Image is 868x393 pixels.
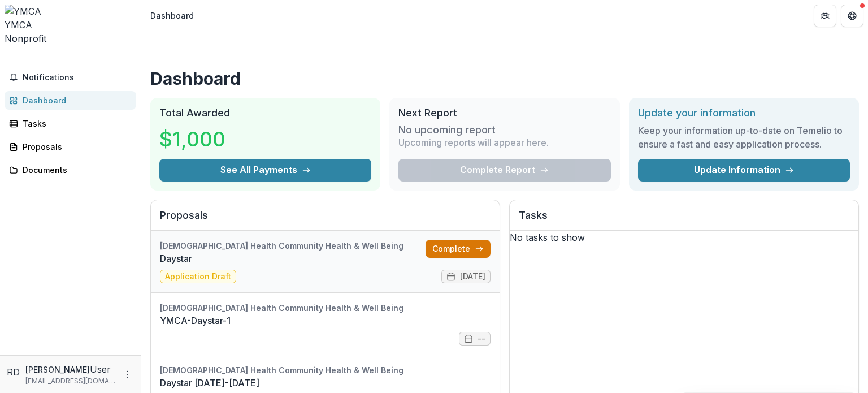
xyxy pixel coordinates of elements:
a: Complete [426,240,491,258]
div: Proposals [23,141,127,153]
div: Tasks [23,118,127,129]
p: [PERSON_NAME] [25,364,90,375]
p: [EMAIL_ADDRESS][DOMAIN_NAME] [25,376,116,386]
p: Upcoming reports will appear here. [398,136,549,149]
div: Documents [23,164,127,176]
a: Dashboard [5,91,136,110]
a: Proposals [5,137,136,156]
span: Nonprofit [5,33,46,44]
button: Notifications [5,68,136,87]
h3: $1,000 [159,124,225,154]
div: YMCA [5,18,136,32]
a: Daystar [DATE]-[DATE] [160,376,491,390]
button: More [120,368,134,381]
button: See All Payments [159,159,371,182]
h3: Keep your information up-to-date on Temelio to ensure a fast and easy application process. [638,124,850,151]
h2: Tasks [519,209,849,231]
p: No tasks to show [510,231,858,244]
div: Robin Dewey [7,365,21,379]
a: Documents [5,161,136,179]
h2: Proposals [160,209,491,231]
h2: Total Awarded [159,107,371,119]
button: Partners [814,5,836,27]
h3: No upcoming report [398,124,496,136]
span: Notifications [23,73,132,83]
p: User [90,362,111,376]
div: Dashboard [150,10,194,21]
a: Update Information [638,159,850,182]
a: YMCA-Daystar-1 [160,314,491,327]
img: YMCA [5,5,136,18]
h1: Dashboard [150,68,859,89]
div: Dashboard [23,94,127,106]
h2: Next Report [398,107,610,119]
nav: breadcrumb [146,7,198,24]
button: Get Help [841,5,863,27]
a: Daystar [160,252,426,265]
a: Tasks [5,114,136,133]
h2: Update your information [638,107,850,119]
